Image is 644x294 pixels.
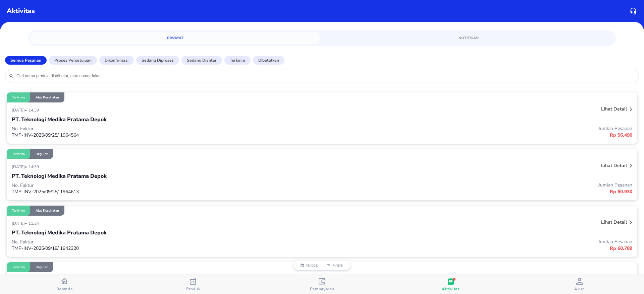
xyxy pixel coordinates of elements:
button: Tanggal [297,263,322,267]
p: Terkirim [12,208,25,213]
input: Cari nama produk, distributor, atau nomor faktur [16,73,635,79]
p: No. Faktur [12,239,322,245]
p: TMP-INV-2025/09/25/ 1964613 [12,189,322,195]
span: Pembayaran [310,286,334,292]
span: Aktivitas [442,286,460,292]
button: Dikonfirmasi [99,56,134,65]
p: Rp 56.490 [322,132,632,139]
p: [DATE] • [12,164,29,169]
p: 14:39 [29,164,41,169]
p: Sedang diproses [142,57,174,63]
p: Dikonfirmasi [105,57,128,63]
p: Alat Kesehatan [36,208,59,213]
p: Proses Persetujuan [54,57,92,63]
p: Jumlah Pesanan [322,182,632,188]
span: Notifikasi [328,35,610,41]
button: Semua Pesanan [5,56,47,65]
button: Aktivitas [386,275,515,294]
p: Terkirim [12,152,25,156]
button: Sedang diantar [181,56,222,65]
p: [DATE] • [12,221,29,226]
p: No. Faktur [12,126,322,132]
p: 11:24 [29,221,41,226]
button: Proses Persetujuan [49,56,97,65]
button: Terkirim [224,56,251,65]
p: Jumlah Pesanan [322,125,632,132]
p: Lihat detail [601,106,627,112]
p: Lihat detail [601,162,627,169]
button: Akun [515,275,644,294]
button: Pembayaran [258,275,386,294]
button: Dibatalkan [253,56,284,65]
span: Riwayat [34,35,316,41]
span: Produk [186,286,201,292]
p: Sedang diantar [187,57,217,63]
p: TMP-INV-2025/09/25/ 1964564 [12,132,322,138]
p: Lihat detail [601,219,627,225]
p: Terkirim [230,57,245,63]
p: Aktivitas [7,6,35,16]
p: TMP-INV-2025/09/18/ 1942320 [12,245,322,251]
button: Produk [129,275,258,294]
p: [DATE] • [12,107,29,113]
a: Notifikasi [324,32,614,44]
p: Dibatalkan [258,57,279,63]
p: Semua Pesanan [10,57,41,63]
span: Beranda [56,286,73,292]
p: PT. Teknologi Medika Pratama Depok [12,172,107,180]
p: PT. Teknologi Medika Pratama Depok [12,116,107,124]
p: No. Faktur [12,182,322,189]
p: Alat Kesehatan [36,95,59,100]
p: Reguler [36,152,48,156]
p: Jumlah Pesanan [322,238,632,245]
p: Rp 60.789 [322,245,632,252]
p: Terkirim [12,95,25,100]
p: Rp 60.930 [322,188,632,195]
p: PT. Teknologi Medika Pratama Depok [12,229,107,237]
button: Sedang diproses [136,56,179,65]
span: Akun [574,286,585,292]
a: Riwayat [30,32,320,44]
div: simple tabs [28,30,616,44]
button: Filters [322,263,347,267]
p: 14:39 [29,107,41,113]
